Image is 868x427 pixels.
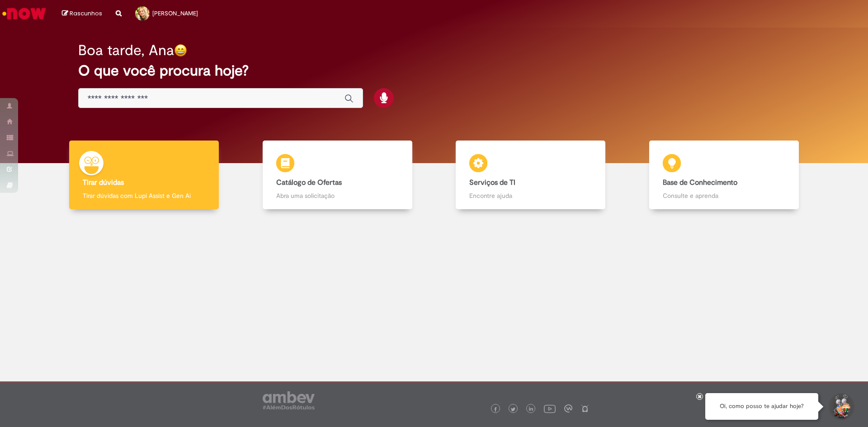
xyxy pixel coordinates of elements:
img: logo_footer_twitter.png [511,407,515,412]
a: Catálogo de Ofertas Abra uma solicitação [241,141,434,210]
h2: Boa tarde, Ana [78,42,174,58]
img: logo_footer_naosei.png [581,404,589,413]
img: logo_footer_ambev_rotulo_gray.png [263,391,315,409]
a: Serviços de TI Encontre ajuda [434,141,627,210]
b: Base de Conhecimento [663,178,737,187]
img: logo_footer_youtube.png [544,403,556,414]
div: Oi, como posso te ajudar hoje? [705,393,818,420]
b: Serviços de TI [469,178,515,187]
button: Iniciar Conversa de Suporte [827,393,854,420]
h2: O que você procura hoje? [78,63,790,79]
p: Tirar dúvidas com Lupi Assist e Gen Ai [83,191,205,200]
img: logo_footer_linkedin.png [529,407,533,412]
b: Tirar dúvidas [83,178,124,187]
img: logo_footer_facebook.png [493,407,498,412]
b: Catálogo de Ofertas [276,178,342,187]
img: happy-face.png [174,44,187,57]
img: ServiceNow [1,5,47,23]
img: logo_footer_workplace.png [564,404,572,413]
a: Rascunhos [62,9,102,18]
span: Rascunhos [70,9,102,18]
p: Abra uma solicitação [276,191,399,200]
span: [PERSON_NAME] [152,9,198,17]
a: Tirar dúvidas Tirar dúvidas com Lupi Assist e Gen Ai [47,141,241,210]
a: Base de Conhecimento Consulte e aprenda [627,141,821,210]
p: Encontre ajuda [469,191,592,200]
p: Consulte e aprenda [663,191,785,200]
